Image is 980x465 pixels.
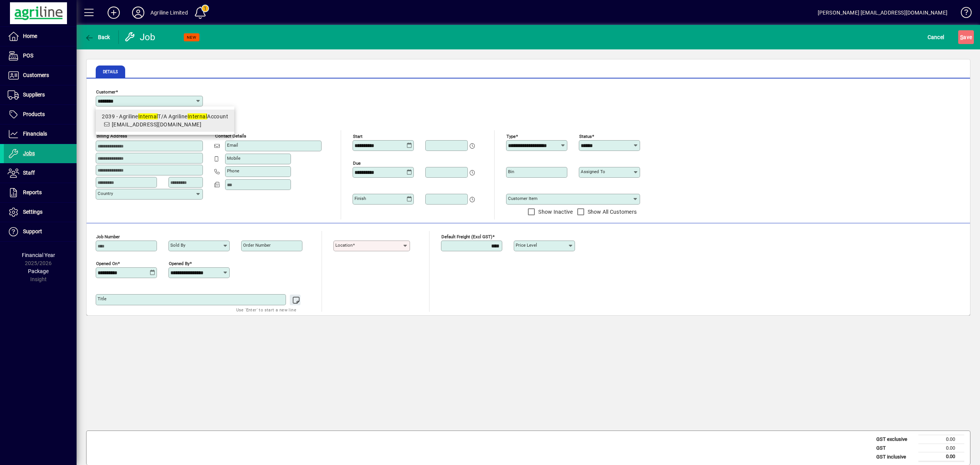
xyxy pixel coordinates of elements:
[918,444,964,452] td: 0.00
[506,134,516,139] mat-label: Type
[124,31,157,43] div: Job
[23,228,42,234] span: Support
[28,268,49,274] span: Package
[4,46,77,65] a: POS
[960,34,963,40] span: S
[353,134,363,139] mat-label: Start
[872,435,918,444] td: GST exclusive
[112,121,201,128] span: [EMAIL_ADDRESS][DOMAIN_NAME]
[872,452,918,462] td: GST inclusive
[170,242,185,248] mat-label: Sold by
[4,105,77,124] a: Products
[236,305,296,314] mat-hint: Use 'Enter' to start a new line
[227,156,240,161] mat-label: Mobile
[4,66,77,85] a: Customers
[4,164,77,183] a: Staff
[96,234,120,239] mat-label: Job number
[187,35,196,40] span: NEW
[335,242,353,248] mat-label: Location
[872,444,918,452] td: GST
[958,30,974,44] button: Save
[508,169,514,174] mat-label: Bin
[818,7,947,19] div: [PERSON_NAME] [EMAIL_ADDRESS][DOMAIN_NAME]
[83,30,112,44] button: Back
[23,111,45,117] span: Products
[508,196,537,201] mat-label: Customer Item
[586,208,637,216] label: Show All Customers
[103,70,118,74] span: Details
[23,33,37,39] span: Home
[23,209,42,215] span: Settings
[960,31,972,43] span: ave
[96,110,234,132] mat-option: 2039 - Agriline Internal T/A Agriline Internal Account
[4,183,77,202] a: Reports
[227,142,238,148] mat-label: Email
[150,7,188,19] div: Agriline Limited
[243,242,271,248] mat-label: Order number
[96,261,118,266] mat-label: Opened On
[23,189,42,195] span: Reports
[101,6,126,20] button: Add
[23,131,47,137] span: Financials
[77,30,119,44] app-page-header-button: Back
[23,92,45,98] span: Suppliers
[23,150,35,156] span: Jobs
[581,169,605,174] mat-label: Assigned to
[4,124,77,144] a: Financials
[96,89,116,95] mat-label: Customer
[169,261,189,266] mat-label: Opened by
[579,134,592,139] mat-label: Status
[4,222,77,241] a: Support
[22,252,55,258] span: Financial Year
[23,72,49,78] span: Customers
[138,113,158,120] em: Internal
[227,168,239,174] mat-label: Phone
[98,191,113,196] mat-label: Country
[918,452,964,462] td: 0.00
[516,242,537,248] mat-label: Price Level
[354,196,366,201] mat-label: Finish
[918,435,964,444] td: 0.00
[4,27,77,46] a: Home
[85,34,110,40] span: Back
[928,31,944,43] span: Cancel
[353,160,361,166] mat-label: Due
[955,2,970,26] a: Knowledge Base
[98,296,106,301] mat-label: Title
[102,113,228,121] div: 2039 - Agriline T/A Agriline Account
[23,52,33,59] span: POS
[188,113,207,120] em: Internal
[23,170,35,176] span: Staff
[926,30,946,44] button: Cancel
[4,203,77,222] a: Settings
[126,6,150,20] button: Profile
[537,208,573,216] label: Show Inactive
[4,85,77,105] a: Suppliers
[441,234,492,239] mat-label: Default Freight (excl GST)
